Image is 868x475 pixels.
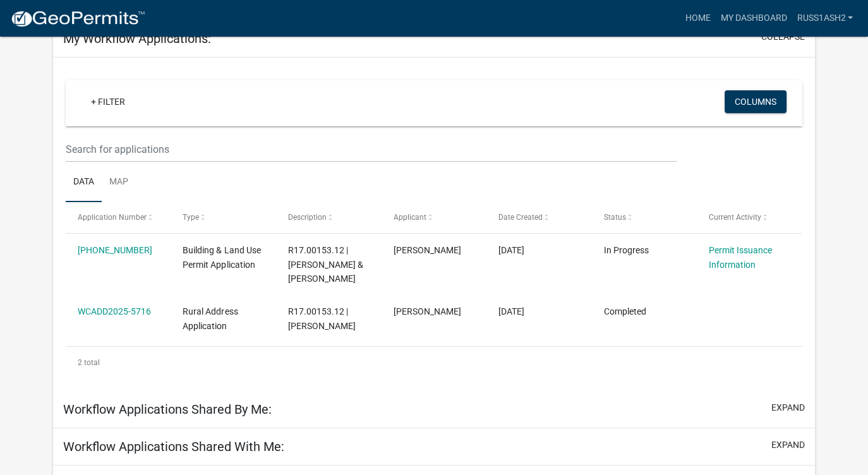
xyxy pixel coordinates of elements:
span: Building & Land Use Permit Application [183,245,260,270]
datatable-header-cell: Applicant [381,202,486,232]
span: Completed [604,306,646,316]
datatable-header-cell: Description [276,202,382,232]
button: expand [771,438,805,452]
h5: Workflow Applications Shared By Me: [63,402,272,417]
span: Type [183,213,199,222]
a: WCADD2025-5716 [78,306,151,316]
span: Date Created [498,213,543,222]
span: Current Activity [709,213,761,222]
a: [PHONE_NUMBER] [78,245,152,255]
datatable-header-cell: Current Activity [697,202,802,232]
a: + Filter [81,90,135,113]
span: Status [604,213,626,222]
datatable-header-cell: Date Created [486,202,592,232]
datatable-header-cell: Application Number [66,202,171,232]
span: R17.00153.12 | Riley, Ashley [288,306,356,331]
span: R17.00153.12 | RUSSELL & ASHLEY RILEY [288,245,363,284]
span: Applicant [394,213,426,222]
a: Data [66,162,102,203]
h5: Workflow Applications Shared With Me: [63,439,284,454]
a: Russ1Ash2 [792,6,858,30]
button: Columns [725,90,787,113]
a: Home [680,6,715,30]
a: Permit Issuance Information [709,245,772,270]
span: Description [288,213,327,222]
span: Application Number [78,213,147,222]
datatable-header-cell: Status [592,202,697,232]
h5: My Workflow Applications: [63,31,211,46]
span: 08/05/2025 [498,245,524,255]
span: Ashley Riley [394,245,461,255]
div: 2 total [66,347,803,378]
span: Ashley Riley [394,306,461,316]
button: collapse [761,30,805,44]
span: Rural Address Application [183,306,238,331]
div: collapse [53,57,816,390]
input: Search for applications [66,136,677,162]
a: Map [102,162,136,203]
button: expand [771,401,805,414]
span: 08/05/2025 [498,306,524,316]
datatable-header-cell: Type [171,202,276,232]
a: My Dashboard [715,6,792,30]
span: In Progress [604,245,649,255]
